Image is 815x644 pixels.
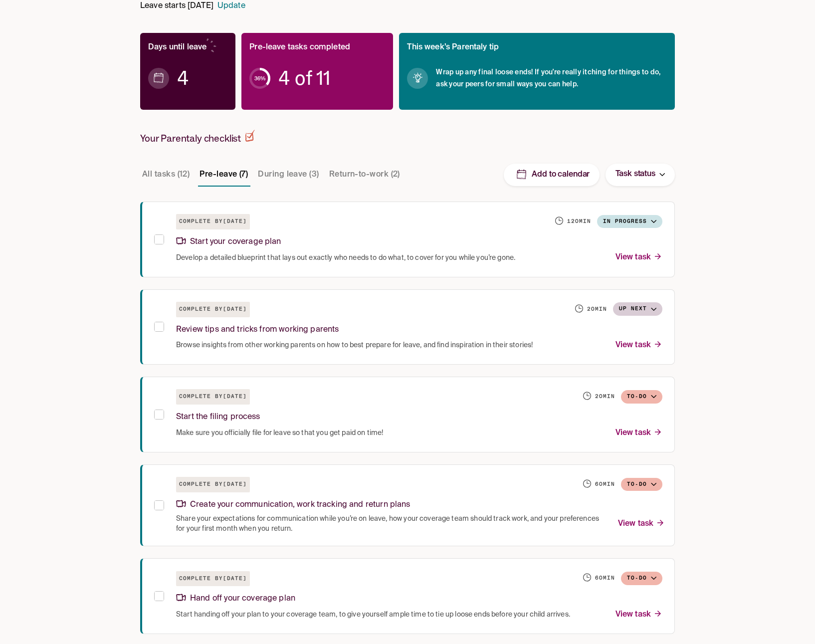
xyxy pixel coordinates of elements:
[249,41,350,54] p: Pre-leave tasks completed
[177,73,189,83] span: 4
[148,41,206,54] p: Days until leave
[567,217,591,225] h6: 120 min
[176,302,250,317] h6: Complete by [DATE]
[176,477,250,492] h6: Complete by [DATE]
[595,393,615,401] h6: 20 min
[597,215,662,228] button: In progress
[407,41,499,54] p: This week’s Parentaly tip
[176,592,295,606] p: Hand off your coverage plan
[621,390,662,404] button: To-do
[140,163,192,187] button: All tasks (12)
[587,305,607,313] h6: 20 min
[176,498,410,512] p: Create your communication, work tracking and return plans
[176,411,260,424] p: Start the filing process
[504,164,600,186] button: Add to calendar
[176,339,533,352] p: Browse insights from other working parents on how to best prepare for leave, and find inspiration...
[176,428,383,438] span: Make sure you officially file for leave so that you get paid on time!
[176,610,570,620] span: Start handing off your plan to your coverage team, to give yourself ample time to tie up loose en...
[176,214,250,229] h6: Complete by [DATE]
[176,389,250,405] h6: Complete by [DATE]
[176,235,281,249] p: Start your coverage plan
[176,514,606,534] span: Share your expectations for communication while you’re on leave, how your coverage team should tr...
[595,574,615,582] h6: 60 min
[615,608,662,622] p: View task
[595,480,615,488] h6: 60 min
[436,66,667,90] span: Wrap up any final loose ends! If you're really itching for things to do, ask your peers for small...
[606,164,675,186] button: Task status
[532,170,590,180] p: Add to calendar
[615,168,655,181] p: Task status
[621,572,662,585] button: To-do
[613,302,662,316] button: Up next
[615,339,662,352] p: View task
[256,163,321,187] button: During leave (3)
[615,251,662,264] p: View task
[278,73,330,83] span: 4 of 11
[176,253,515,263] span: Develop a detailed blueprint that lays out exactly who needs to do what, to cover for you while y...
[621,478,662,491] button: To-do
[176,571,250,587] h6: Complete by [DATE]
[618,517,665,531] p: View task
[198,163,250,187] button: Pre-leave (7)
[327,163,402,187] button: Return-to-work (2)
[140,130,255,145] h2: Your Parentaly checklist
[615,427,662,440] p: View task
[176,323,339,337] p: Review tips and tricks from working parents
[140,163,404,187] div: Task stage tabs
